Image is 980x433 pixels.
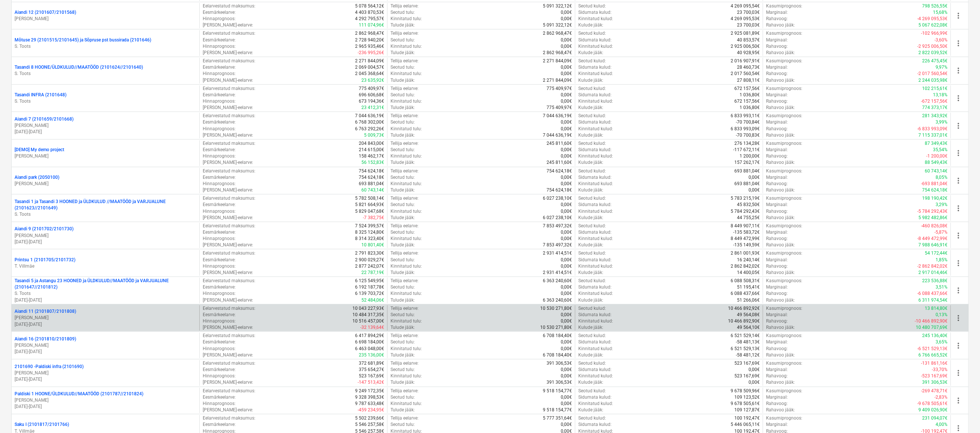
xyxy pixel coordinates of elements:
p: Seotud tulu : [391,119,415,125]
p: 0,00€ [561,64,572,71]
p: [DATE] - [DATE] [15,404,196,410]
p: Tulude jääk : [391,77,415,84]
p: 693 881,04€ [734,168,760,174]
p: -4 269 095,53€ [917,16,948,22]
p: Aiandi 11 (2101807/2101808) [15,308,76,315]
p: 60 743,14€ [925,168,948,174]
div: Aiandi 9 (2101702/2101730)[PERSON_NAME][DATE]-[DATE] [15,226,196,245]
p: 102 215,61€ [922,85,948,92]
p: [PERSON_NAME] [15,397,196,404]
p: 13,18% [933,92,948,98]
div: Printsu 1 (2101705/2101732)T. Villmäe [15,257,196,270]
p: 2 271 844,09€ [355,58,384,64]
p: 0,00€ [561,174,572,181]
p: Tulude jääk : [391,105,415,111]
p: Marginaal : [766,92,788,98]
p: 40 928,95€ [737,50,760,56]
p: [DATE] - [DATE] [15,321,196,328]
p: -236 995,26€ [358,50,384,56]
p: Eesmärkeelarve : [203,92,236,98]
p: Kulude jääk : [578,187,603,193]
p: [DATE] - [DATE] [15,129,196,135]
p: Sidumata kulud : [578,37,612,43]
p: Seotud tulu : [391,37,415,43]
p: Saku I (2101817/2101766) [15,421,69,428]
span: more_vert [954,396,963,405]
p: Kulude jääk : [578,132,603,138]
p: 3,99% [936,119,948,125]
p: Hinnaprognoos : [203,181,236,187]
p: Tasandi 1 ja Tasandi 3 HOONED ja ÜLDKULUD //MAATÖÖD ja VARJUALUNE (2101623//2101649) [15,199,196,211]
p: Kinnitatud tulu : [391,71,422,77]
p: -70 700,83€ [736,132,760,138]
p: Rahavoo jääk : [766,50,795,56]
p: 60 743,14€ [361,187,384,193]
p: Tellija eelarve : [391,113,419,119]
p: 214 615,00€ [359,147,384,153]
p: 35,54% [933,147,948,153]
p: Rahavoo jääk : [766,159,795,166]
p: Tellija eelarve : [391,85,419,92]
p: Printsu 1 (2101705/2101732) [15,257,75,263]
p: 28 460,73€ [737,64,760,71]
p: Seotud kulud : [578,195,606,202]
p: Kinnitatud tulu : [391,126,422,132]
p: Rahavoo jääk : [766,132,795,138]
p: Rahavoog : [766,16,788,22]
p: Rahavoog : [766,43,788,50]
p: 2 016 907,91€ [731,58,760,64]
p: Seotud kulud : [578,140,606,147]
p: 0,00€ [561,37,572,43]
p: 0,00€ [561,98,572,105]
p: S. Toots [15,290,196,297]
p: [PERSON_NAME]-eelarve : [203,187,253,193]
p: Seotud kulud : [578,30,606,37]
p: 4 292 795,57€ [355,16,384,22]
p: [PERSON_NAME] [15,16,196,22]
p: [PERSON_NAME] [15,181,196,187]
p: 2101690 - Paldiski infra (2101690) [15,364,84,370]
p: Tellija eelarve : [391,30,419,37]
p: 5 009,73€ [364,132,384,138]
p: Kinnitatud kulud : [578,71,613,77]
p: Kinnitatud kulud : [578,43,613,50]
p: Tellija eelarve : [391,195,419,202]
p: Eelarvestatud maksumus : [203,58,255,64]
p: 2 728 940,20€ [355,37,384,43]
div: Tasandi 8 HOONE/ÜLDKULUD//MAATÖÖD (2101624//2101640)S. Toots [15,64,196,77]
p: Sidumata kulud : [578,119,612,125]
span: more_vert [954,39,963,48]
p: 5 091 322,12€ [543,3,572,9]
p: Kinnitatud kulud : [578,153,613,159]
p: [DATE] - [DATE] [15,239,196,245]
p: Eelarvestatud maksumus : [203,85,255,92]
p: 0,00€ [749,187,760,193]
p: 23 635,92€ [361,77,384,84]
p: 40 853,57€ [737,37,760,43]
p: 56 152,83€ [361,159,384,166]
div: 2101690 -Paldiski infra (2101690)[PERSON_NAME][DATE]-[DATE] [15,364,196,383]
p: 2 069 004,57€ [355,64,384,71]
p: 1 036,80€ [740,92,760,98]
p: Hinnaprognoos : [203,98,236,105]
span: more_vert [954,121,963,130]
p: [DEMO] My demo project [15,147,64,153]
p: 0,00€ [561,153,572,159]
p: Rahavoog : [766,181,788,187]
p: 276 134,28€ [734,140,760,147]
p: Sidumata kulud : [578,174,612,181]
p: Hinnaprognoos : [203,71,236,77]
p: [PERSON_NAME]-eelarve : [203,159,253,166]
p: 23 412,31€ [361,105,384,111]
p: -3,60% [934,37,948,43]
div: Aiandi 12 (2101607/2101568)[PERSON_NAME] [15,9,196,22]
p: 2 862 968,47€ [355,30,384,37]
p: 2 862 968,47€ [543,50,572,56]
p: 672 157,56€ [734,85,760,92]
p: Seotud tulu : [391,92,415,98]
p: 693 881,04€ [734,181,760,187]
p: 2 244 035,98€ [918,77,948,84]
p: T. Villmäe [15,263,196,270]
span: more_vert [954,341,963,350]
p: 0,00€ [561,181,572,187]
